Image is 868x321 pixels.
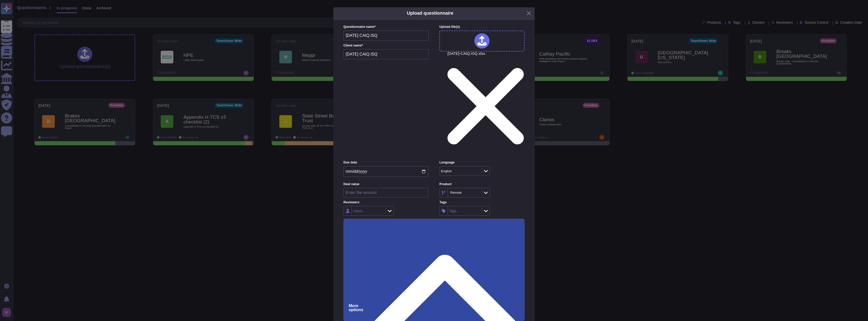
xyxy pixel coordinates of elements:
[343,31,429,41] input: Enter questionnaire name
[441,169,452,173] div: English
[447,52,524,157] span: [DATE]-CAIQ.ISQ.xlsx
[343,161,428,164] label: Due date
[440,183,525,186] label: Product
[343,188,428,197] input: Enter the amount
[343,44,429,47] label: Client name
[349,304,371,312] span: More options
[343,49,429,59] input: Enter company name of the client
[343,201,428,204] label: Reviewers
[525,9,533,17] button: Close
[343,166,428,177] input: Due date
[450,191,462,194] div: Remote
[449,209,457,213] div: Tags
[343,183,428,186] label: Deal value
[353,209,362,213] div: Users
[440,161,525,164] label: Language
[407,10,453,17] h5: Upload questionnaire
[440,201,525,204] label: Tags
[439,25,460,29] span: Upload file (s)
[343,25,429,29] label: Questionnaire name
